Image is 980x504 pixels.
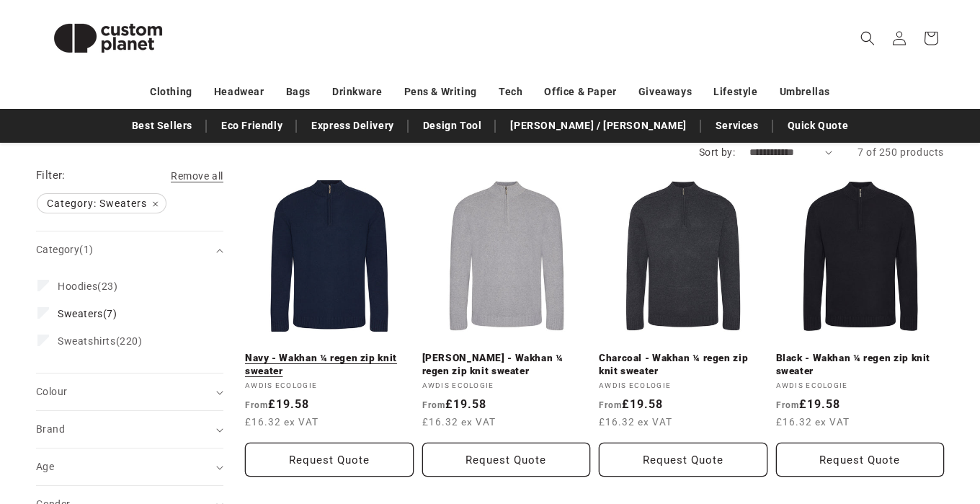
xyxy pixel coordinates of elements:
a: Headwear [214,79,264,105]
a: Clothing [150,79,192,105]
summary: Colour (0 selected) [36,373,223,410]
a: Drinkware [332,79,382,105]
button: Request Quote [599,443,767,477]
a: [PERSON_NAME] - Wakhan ¼ regen zip knit sweater [422,352,591,377]
a: Umbrellas [780,79,830,105]
iframe: Chat Widget [733,348,980,504]
a: [PERSON_NAME] / [PERSON_NAME] [503,113,693,138]
a: Bags [286,79,311,105]
a: Tech [499,79,522,105]
span: Hoodies [58,280,97,292]
a: Lifestyle [713,79,757,105]
span: Age [36,461,54,472]
button: Request Quote [245,443,414,477]
span: Remove all [171,170,223,182]
span: (7) [58,307,117,320]
a: Quick Quote [780,113,856,138]
summary: Category (1 selected) [36,231,223,268]
a: Services [708,113,766,138]
a: Giveaways [638,79,692,105]
span: Sweaters [58,308,103,319]
summary: Age (0 selected) [36,448,223,485]
a: Express Delivery [304,113,401,138]
span: (23) [58,280,118,293]
a: Pens & Writing [404,79,477,105]
span: Category [36,244,93,255]
a: Charcoal - Wakhan ¼ regen zip knit sweater [599,352,767,377]
summary: Search [852,22,883,54]
a: Navy - Wakhan ¼ regen zip knit sweater [245,352,414,377]
h2: Filter: [36,167,66,184]
span: Brand [36,423,65,435]
label: Sort by: [699,146,735,158]
button: Request Quote [422,443,591,477]
a: Category: Sweaters [36,194,167,213]
summary: Brand (0 selected) [36,411,223,448]
a: Office & Paper [544,79,616,105]
span: Sweatshirts [58,335,116,347]
a: Eco Friendly [214,113,290,138]
span: Colour [36,386,67,397]
span: 7 of 250 products [857,146,944,158]
a: Design Tool [416,113,489,138]
span: (220) [58,335,143,348]
a: Best Sellers [125,113,200,138]
span: (1) [79,244,93,255]
a: Remove all [171,167,223,185]
img: Custom Planet [36,6,180,71]
span: Category: Sweaters [37,194,166,213]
